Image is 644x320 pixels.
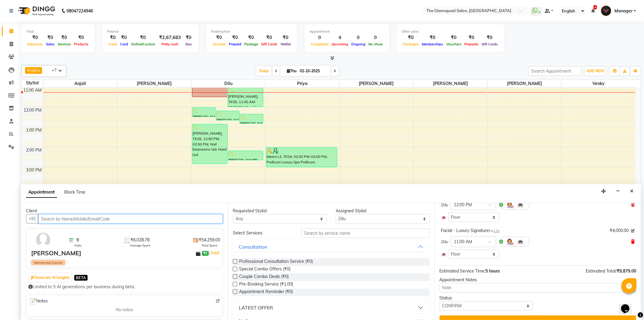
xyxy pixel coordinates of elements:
span: ₹4,000.00 [610,227,629,234]
span: Couple Combo Deals (₹0) [239,273,289,281]
span: Venky [562,80,636,87]
div: LATEST OFFER [239,304,273,311]
span: Anjali [27,68,37,73]
div: ₹0 [211,34,227,41]
div: 0 [309,34,330,41]
img: avatar [34,231,52,249]
div: 0 [350,34,367,41]
div: Appointment Notes [440,277,636,283]
a: 6 [591,8,595,14]
span: Sales [44,42,56,46]
span: Dilu [441,202,448,208]
div: Status [440,295,533,301]
span: ₹0 [202,251,208,256]
div: [PERSON_NAME], TK05, 11:00 AM-12:00 PM, Facial - Luxury Signature [228,87,263,107]
span: Appointment Reminder (₹0) [239,289,293,296]
span: Cash [107,42,119,46]
span: Expenses [26,42,44,46]
div: Consultation [239,243,267,250]
img: Manager [601,5,611,16]
span: Prepaids [463,42,480,46]
img: Interior.png [441,252,447,257]
input: Search by service name [301,228,429,238]
span: Voucher [211,42,227,46]
span: Appointment [26,187,57,198]
span: Package [243,42,260,46]
span: Memberships [420,42,445,46]
input: Search Appointment [528,66,581,76]
span: [PERSON_NAME] [340,80,413,87]
div: 1:00 PM [25,127,43,133]
span: Notes [29,298,48,305]
div: [PERSON_NAME], TK05, 12:50 PM-02:50 PM, Nail Extensions Set: Hard Gel [192,124,227,164]
span: ₹6,028.78 [130,237,149,243]
div: [PERSON_NAME], TK05, 12:10 PM-12:40 PM, Wax Premium - Brazilian Under Arms [216,111,239,120]
div: ₹0 [119,34,130,41]
span: Total Spent [201,243,217,248]
span: Pre-Booking Service (₹1.00) [239,281,293,289]
span: Wallet [279,42,292,46]
div: ₹0 [44,34,56,41]
div: ₹0 [130,34,157,41]
span: Priya [265,80,339,87]
div: Appointment [309,29,384,34]
div: 3:00 PM [25,167,43,173]
div: ₹0 [463,34,480,41]
div: ₹0 [72,34,90,41]
span: Average Spent [130,243,150,248]
span: Completed [309,42,330,46]
span: [PERSON_NAME] [414,80,487,87]
button: LATEST OFFER [235,302,427,313]
div: 12:00 PM [23,107,43,113]
span: Estimated Service Time: [440,268,486,274]
span: Special Combo Offers (₹0) [239,266,290,273]
span: ₹9,879.00 [617,268,636,274]
div: ₹0 [260,34,279,41]
span: Block Time [64,189,85,195]
div: Select Services [228,230,297,236]
i: Edit price [631,229,635,233]
span: Due [184,42,193,46]
span: Anjali [43,80,117,87]
span: [PERSON_NAME] [117,80,191,87]
div: Finance [107,29,194,34]
span: Vouchers [445,42,463,46]
div: Total [26,29,90,34]
span: Petty cash [160,42,180,46]
iframe: chat widget [619,296,638,314]
span: 6 [594,5,597,9]
span: 5 hours [486,268,500,274]
div: Requested Stylist [233,208,327,214]
button: +91 [26,214,39,224]
span: BETA [74,275,88,281]
div: ₹0 [480,34,499,41]
span: Gift Cards [260,42,279,46]
span: 1 hr [494,229,500,233]
div: ₹0 [107,34,119,41]
img: Interior.png [517,201,524,208]
div: [PERSON_NAME] [31,249,81,258]
a: Add [210,249,220,256]
button: ADD NEW [585,67,606,75]
div: Client [26,208,223,214]
div: [PERSON_NAME], TK05, 12:20 PM-12:50 PM, Wax Premium - Brazilian Under Arms [240,114,263,123]
span: No show [367,42,384,46]
div: Assigned Stylist [336,208,430,214]
button: Close [627,187,636,196]
span: [PERSON_NAME] [488,80,561,87]
span: +7 [52,67,61,72]
span: Upcoming [330,42,350,46]
button: Consultation [235,241,427,252]
div: [PERSON_NAME], TK05, 12:00 PM-12:30 PM, Wax Premium - Full Legs [192,108,216,117]
div: 0 [367,34,384,41]
span: Dilu [191,80,265,87]
div: ₹0 [445,34,463,41]
div: ₹0 [279,34,292,41]
span: Membership Expired [31,260,65,265]
small: for [489,229,500,233]
div: ₹0 [402,34,420,41]
span: Card [119,42,130,46]
a: x [37,68,40,73]
div: ₹0 [56,34,72,41]
div: Meera L3, TK04, 02:00 PM-03:00 PM, Pedicure Luxury Spa Pedicure [266,148,337,167]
